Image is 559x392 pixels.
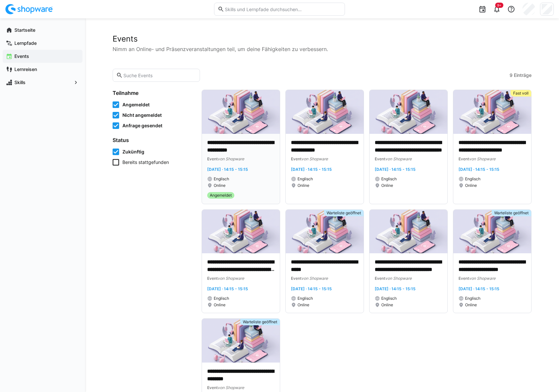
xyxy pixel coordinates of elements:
span: Englisch [298,176,313,182]
img: image [370,90,447,134]
span: Event [375,276,385,281]
span: Event [459,276,469,281]
span: Event [375,156,385,161]
span: Englisch [465,296,480,301]
img: image [202,210,280,254]
span: Event [207,385,218,390]
h4: Status [113,137,194,143]
span: Englisch [381,296,397,301]
img: image [202,319,280,363]
span: [DATE] · 14:15 - 15:15 [207,286,248,291]
img: image [202,90,280,134]
span: 9 [510,72,513,79]
span: Online [298,302,309,308]
span: von Shopware [301,276,328,281]
span: Fast voll [513,91,529,96]
img: image [453,90,531,134]
input: Skills und Lernpfade durchsuchen… [224,6,341,12]
span: Angemeldet [122,101,150,108]
span: von Shopware [469,156,496,161]
span: Englisch [298,296,313,301]
span: Angemeldet [210,193,232,198]
span: Online [214,183,225,188]
img: image [370,210,447,254]
span: Event [291,276,301,281]
span: von Shopware [385,276,412,281]
span: Englisch [214,296,229,301]
span: Event [459,156,469,161]
span: Englisch [381,176,397,182]
span: Event [207,156,218,161]
span: von Shopware [301,156,328,161]
span: [DATE] · 14:15 - 15:15 [207,167,248,172]
span: Online [465,302,477,308]
img: image [286,210,364,254]
h4: Teilnahme [113,90,194,96]
span: Nicht angemeldet [122,112,162,118]
span: Online [381,302,393,308]
span: Zukünftig [122,149,144,155]
input: Suche Events [123,72,196,78]
span: [DATE] · 14:15 - 15:15 [291,286,332,291]
span: [DATE] · 14:15 - 15:15 [291,167,332,172]
span: von Shopware [218,385,244,390]
span: [DATE] · 14:15 - 15:15 [459,167,499,172]
span: Online [214,302,225,308]
span: [DATE] · 14:15 - 15:15 [375,286,416,291]
span: Englisch [465,176,480,182]
span: Englisch [214,176,229,182]
span: Event [291,156,301,161]
span: von Shopware [385,156,412,161]
span: [DATE] · 14:15 - 15:15 [459,286,499,291]
span: Event [207,276,218,281]
span: von Shopware [218,276,244,281]
span: [DATE] · 14:15 - 15:15 [375,167,416,172]
span: 9+ [497,3,501,7]
p: Nimm an Online- und Präsenzveranstaltungen teil, um deine Fähigkeiten zu verbessern. [113,45,532,53]
span: von Shopware [469,276,496,281]
span: Online [298,183,309,188]
img: image [286,90,364,134]
span: Anfrage gesendet [122,122,162,129]
span: Warteliste geöffnet [327,210,361,216]
span: Online [381,183,393,188]
span: Bereits stattgefunden [122,159,169,166]
span: von Shopware [218,156,244,161]
span: Warteliste geöffnet [243,319,277,325]
span: Online [465,183,477,188]
span: Warteliste geöffnet [494,210,529,216]
span: Einträge [514,72,532,79]
h2: Events [113,34,532,44]
img: image [453,210,531,254]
